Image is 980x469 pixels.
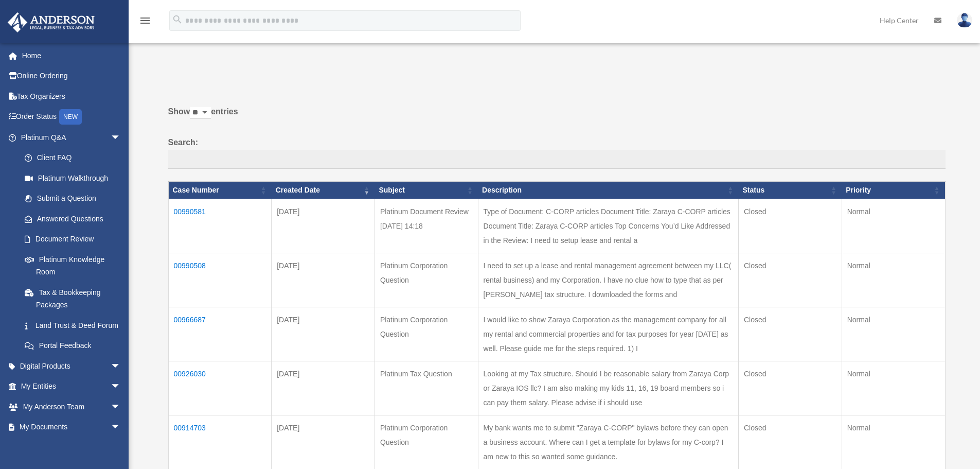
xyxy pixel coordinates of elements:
[842,307,945,361] td: Normal
[272,415,375,469] td: [DATE]
[14,148,131,168] a: Client FAQ
[14,188,131,209] a: Submit a Question
[7,107,136,128] a: Order StatusNEW
[14,168,131,188] a: Platinum Walkthrough
[7,86,136,107] a: Tax Organizers
[842,199,945,253] td: Normal
[738,361,842,415] td: Closed
[738,182,842,199] th: Status: activate to sort column ascending
[272,199,375,253] td: [DATE]
[7,127,131,148] a: Platinum Q&Aarrow_drop_down
[111,356,131,377] span: arrow_drop_down
[139,14,151,27] i: menu
[738,253,842,307] td: Closed
[842,253,945,307] td: Normal
[168,135,946,169] label: Search:
[14,209,126,229] a: Answered Questions
[272,307,375,361] td: [DATE]
[478,415,738,469] td: My bank wants me to submit "Zaraya C-CORP" bylaws before they can open a business account. Where ...
[172,14,183,25] i: search
[272,361,375,415] td: [DATE]
[14,249,131,282] a: Platinum Knowledge Room
[168,361,272,415] td: 00926030
[168,307,272,361] td: 00966687
[168,199,272,253] td: 00990581
[478,199,738,253] td: Type of Document: C-CORP articles Document Title: Zaraya C-CORP articles Document Title: Zaraya C...
[111,127,131,148] span: arrow_drop_down
[7,45,136,66] a: Home
[738,199,842,253] td: Closed
[478,253,738,307] td: I need to set up a lease and rental management agreement between my LLC( rental business) and my ...
[842,182,945,199] th: Priority: activate to sort column ascending
[375,199,478,253] td: Platinum Document Review [DATE] 14:18
[738,307,842,361] td: Closed
[139,18,151,27] a: menu
[375,182,478,199] th: Subject: activate to sort column ascending
[375,415,478,469] td: Platinum Corporation Question
[168,150,946,169] input: Search:
[14,336,131,356] a: Portal Feedback
[478,361,738,415] td: Looking at my Tax structure. Should I be reasonable salary from Zaraya Corp or Zaraya IOS llc? I ...
[190,107,211,119] select: Showentries
[14,315,131,336] a: Land Trust & Deed Forum
[7,396,136,417] a: My Anderson Teamarrow_drop_down
[375,253,478,307] td: Platinum Corporation Question
[7,356,136,376] a: Digital Productsarrow_drop_down
[111,417,131,438] span: arrow_drop_down
[14,282,131,315] a: Tax & Bookkeeping Packages
[375,307,478,361] td: Platinum Corporation Question
[7,417,136,438] a: My Documentsarrow_drop_down
[478,307,738,361] td: I would like to show Zaraya Corporation as the management company for all my rental and commercia...
[168,182,272,199] th: Case Number: activate to sort column ascending
[375,361,478,415] td: Platinum Tax Question
[7,66,136,86] a: Online Ordering
[738,415,842,469] td: Closed
[59,109,82,125] div: NEW
[168,105,946,129] label: Show entries
[111,396,131,418] span: arrow_drop_down
[957,13,972,28] img: User Pic
[5,12,98,32] img: Anderson Advisors Platinum Portal
[168,415,272,469] td: 00914703
[272,182,375,199] th: Created Date: activate to sort column ascending
[842,415,945,469] td: Normal
[168,253,272,307] td: 00990508
[7,376,136,397] a: My Entitiesarrow_drop_down
[272,253,375,307] td: [DATE]
[478,182,738,199] th: Description: activate to sort column ascending
[14,229,131,250] a: Document Review
[842,361,945,415] td: Normal
[111,376,131,397] span: arrow_drop_down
